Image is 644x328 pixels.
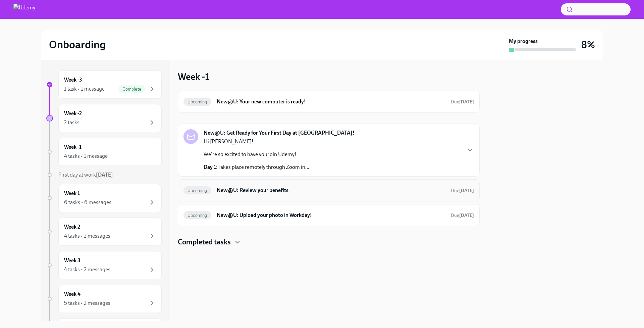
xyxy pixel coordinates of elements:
h6: Week 2 [64,223,80,231]
strong: Day 1: [204,164,218,170]
h3: 8% [581,39,595,51]
h6: Week -1 [64,143,82,151]
span: Due [451,213,474,218]
a: Week -14 tasks • 1 message [46,138,162,166]
h6: Week 1 [64,190,80,197]
a: Week 34 tasks • 2 messages [46,251,162,279]
h3: Week -1 [178,71,209,83]
a: UpcomingNew@U: Upload your photo in Workday!Due[DATE] [183,210,474,221]
span: Due [451,99,474,105]
strong: New@U: Get Ready for Your First Day at [GEOGRAPHIC_DATA]! [204,129,355,137]
p: We're so excited to have you join Udemy! [204,151,309,158]
a: Week -22 tasks [46,104,162,132]
h6: Week 3 [64,257,80,264]
img: Udemy [13,4,35,15]
p: Takes place remotely through Zoom in... [204,163,309,171]
h2: Onboarding [49,38,106,51]
strong: My progress [509,38,538,45]
div: 6 tasks • 6 messages [64,199,111,206]
strong: [DATE] [96,172,113,178]
h6: New@U: Review your benefits [217,187,445,194]
span: Due [451,188,474,193]
div: 4 tasks • 2 messages [64,232,110,240]
a: UpcomingNew@U: Your new computer is ready!Due[DATE] [183,96,474,107]
a: Week 45 tasks • 2 messages [46,285,162,313]
a: Week 24 tasks • 2 messages [46,218,162,246]
span: Upcoming [183,213,211,218]
span: October 8th, 2025 09:00 [451,212,474,219]
span: First day at work [58,172,113,178]
strong: [DATE] [459,213,474,218]
a: Week -31 task • 1 messageComplete [46,71,162,99]
span: Complete [118,87,145,92]
span: October 4th, 2025 12:00 [451,99,474,105]
h6: New@U: Your new computer is ready! [217,98,445,105]
a: Week 16 tasks • 6 messages [46,184,162,212]
strong: [DATE] [459,188,474,193]
a: First day at work[DATE] [46,171,162,179]
div: 4 tasks • 1 message [64,152,108,160]
h6: Week -2 [64,110,82,117]
div: 5 tasks • 2 messages [64,299,110,307]
strong: [DATE] [459,99,474,105]
span: Upcoming [183,99,211,104]
h6: New@U: Upload your photo in Workday! [217,212,445,219]
div: 2 tasks [64,119,79,126]
div: 4 tasks • 2 messages [64,266,110,273]
div: 1 task • 1 message [64,85,105,93]
p: Hi [PERSON_NAME]! [204,138,309,145]
a: UpcomingNew@U: Review your benefitsDue[DATE] [183,185,474,196]
span: Upcoming [183,188,211,193]
h6: Week -3 [64,76,82,84]
h6: Week 4 [64,290,80,298]
span: October 13th, 2025 09:00 [451,187,474,194]
h4: Completed tasks [178,237,231,247]
div: Completed tasks [178,237,480,247]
